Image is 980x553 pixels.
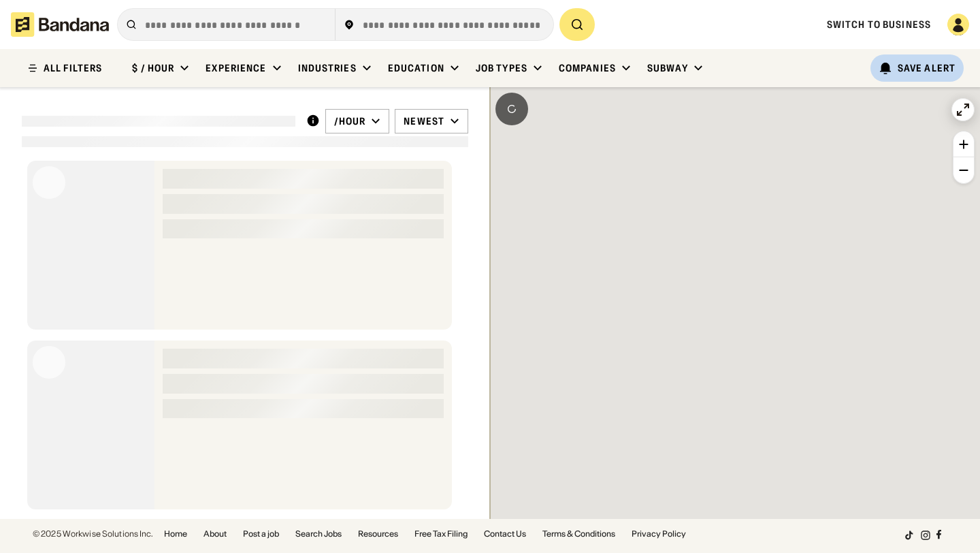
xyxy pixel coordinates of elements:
div: © 2025 Workwise Solutions Inc. [33,530,153,538]
div: /hour [334,115,366,127]
a: Post a job [243,530,279,538]
a: Resources [358,530,398,538]
div: grid [22,155,468,519]
a: Search Jobs [295,530,342,538]
div: Save Alert [898,62,955,74]
div: Industries [298,62,357,74]
img: Bandana logotype [11,12,109,37]
a: Terms & Conditions [542,530,615,538]
a: Privacy Policy [632,530,686,538]
div: Education [388,62,444,74]
div: Subway [647,62,688,74]
a: About [203,530,227,538]
div: $ / hour [132,62,174,74]
div: Newest [404,115,444,127]
a: Switch to Business [827,18,931,31]
a: Home [164,530,187,538]
div: Experience [206,62,266,74]
a: Contact Us [484,530,526,538]
div: Job Types [476,62,527,74]
a: Free Tax Filing [414,530,468,538]
div: ALL FILTERS [44,63,102,73]
div: Companies [559,62,616,74]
